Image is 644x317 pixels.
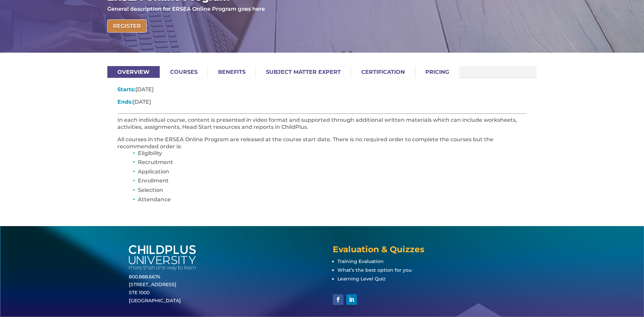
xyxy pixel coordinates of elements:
a: 800.888.6674 [129,274,160,280]
a: Follow on Facebook [333,294,343,305]
a: Subject Matter Expert [256,66,351,78]
p: All courses in the ERSEA Online Program are released at the course start date. There is no requir... [117,136,527,150]
li: Recruitment [138,159,527,169]
a: Overview [107,66,160,78]
a: What’s the best option for you [337,267,412,273]
a: Courses [160,66,208,78]
p: In each individual course, content is presented in video format and supported through additional ... [117,117,527,136]
a: [STREET_ADDRESS]STE 1000[GEOGRAPHIC_DATA] [129,281,181,304]
a: Learning Level Quiz [337,276,385,282]
span: Ends: [117,99,133,105]
li: Application [138,169,527,178]
p: General description for ERSEA Online Program goes here [107,6,533,13]
li: Eligibility [138,150,527,160]
p: [DATE] [117,99,527,111]
img: white-cpu-wordmark [129,245,196,270]
a: Follow on LinkedIn [346,294,357,305]
li: Attendance [138,197,527,206]
a: Benefits [208,66,256,78]
div: [DATE] [117,86,527,209]
a: Pricing [415,66,459,78]
h4: Evaluation & Quizzes [333,245,515,257]
a: Register [107,19,147,33]
li: Selection [138,187,527,197]
a: Training Evaluation [337,258,384,264]
span: Starts: [117,86,136,93]
a: Certification [351,66,415,78]
li: Enrollment [138,178,527,187]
